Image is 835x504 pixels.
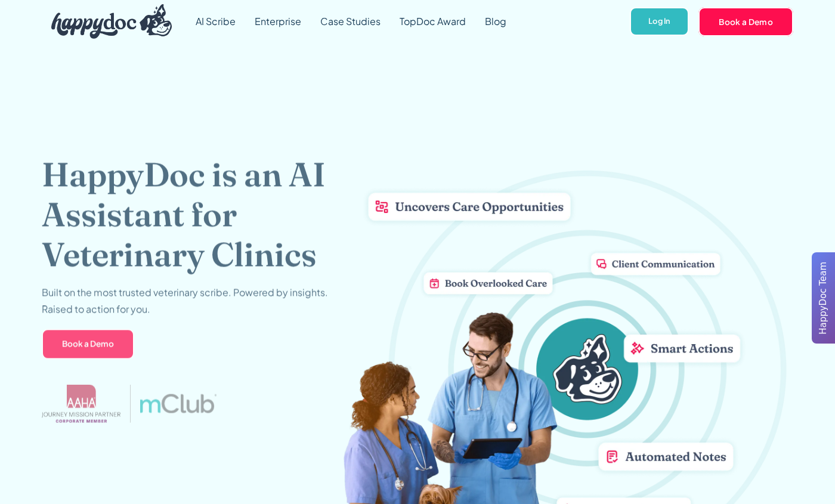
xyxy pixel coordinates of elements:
[42,329,134,360] a: Book a Demo
[42,284,328,317] p: Built on the most trusted veterinary scribe. Powered by insights. Raised to action for you.
[140,394,217,413] img: mclub logo
[698,7,793,36] a: Book a Demo
[42,1,172,42] a: home
[42,154,380,274] h1: HappyDoc is an AI Assistant for Veterinary Clinics
[42,385,120,423] img: AAHA Advantage logo
[630,7,689,36] a: Log In
[51,4,172,39] img: HappyDoc Logo: A happy dog with his ear up, listening.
